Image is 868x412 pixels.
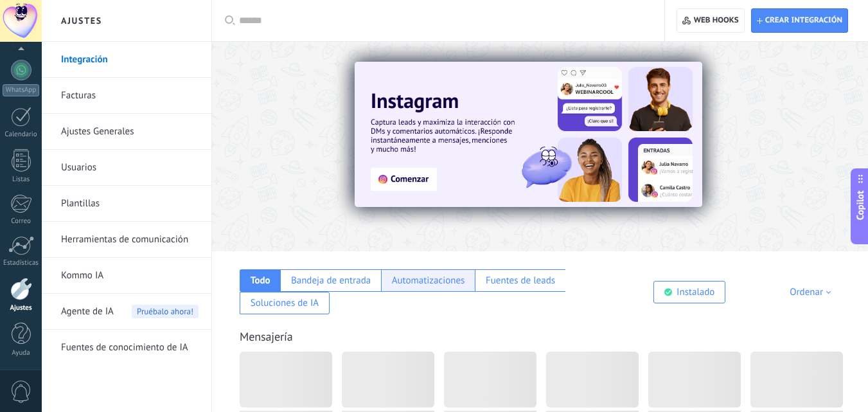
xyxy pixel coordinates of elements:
div: Automatizaciones [392,274,465,287]
button: Crear integración [751,8,848,33]
li: Plantillas [42,186,211,222]
a: Integración [61,42,199,78]
span: Crear integración [765,15,842,26]
div: Estadísticas [3,259,40,267]
a: Herramientas de comunicación [61,222,199,258]
div: Bandeja de entrada [291,274,371,287]
div: Soluciones de IA [251,297,319,309]
span: Web hooks [694,15,739,26]
div: Correo [3,217,40,226]
div: Ordenar [790,286,835,298]
div: Fuentes de leads [486,274,555,287]
span: Pruébalo ahora! [132,305,199,318]
div: Instalado [677,286,714,298]
li: Integración [42,42,211,78]
a: Kommo IA [61,258,199,294]
div: Listas [3,175,40,184]
a: Facturas [61,78,199,114]
span: Copilot [854,190,867,220]
li: Agente de IA [42,294,211,330]
a: Fuentes de conocimiento de IA [61,330,199,366]
li: Fuentes de conocimiento de IA [42,330,211,365]
div: Ajustes [3,304,40,312]
li: Usuarios [42,150,211,186]
div: Todo [251,274,270,287]
li: Facturas [42,78,211,114]
li: Ajustes Generales [42,114,211,150]
a: Plantillas [61,186,199,222]
div: Ayuda [3,349,40,357]
li: Herramientas de comunicación [42,222,211,258]
a: Ajustes Generales [61,114,199,150]
a: Agente de IAPruébalo ahora! [61,294,199,330]
span: Agente de IA [61,294,114,330]
div: WhatsApp [3,84,39,96]
div: Calendario [3,130,40,139]
a: Usuarios [61,150,199,186]
li: Kommo IA [42,258,211,294]
a: Mensajería [240,329,293,344]
img: Slide 1 [355,62,702,207]
button: Web hooks [677,8,744,33]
